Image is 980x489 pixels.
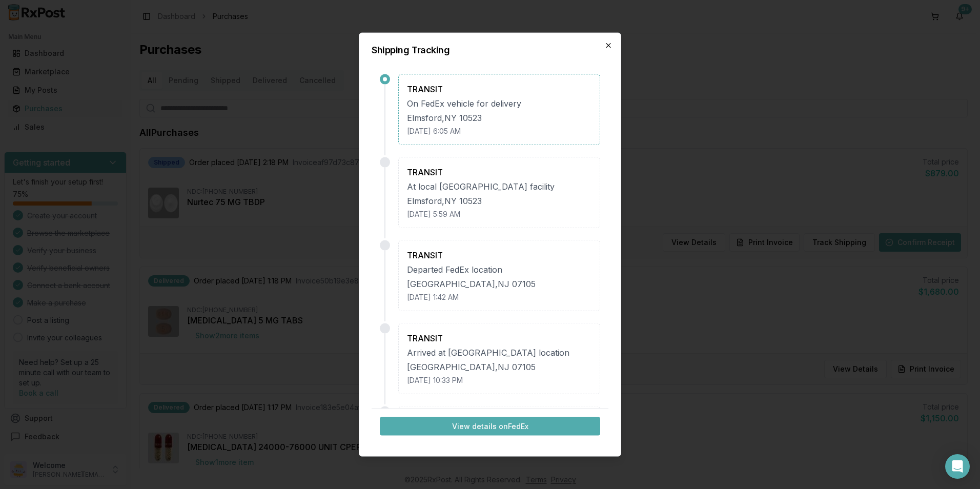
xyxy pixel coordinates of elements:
div: [GEOGRAPHIC_DATA] , NJ 07105 [407,361,591,373]
h2: Shipping Tracking [372,46,608,55]
div: [DATE] 10:33 PM [407,375,591,385]
div: Departed FedEx location [407,263,591,276]
div: [DATE] 5:59 AM [407,209,591,219]
div: TRANSIT [407,332,591,344]
div: TRANSIT [407,83,591,95]
div: TRANSIT [407,166,591,178]
div: [DATE] 6:05 AM [407,126,591,136]
div: TRANSIT [407,249,591,261]
div: Arrived at [GEOGRAPHIC_DATA] location [407,347,591,359]
div: At local [GEOGRAPHIC_DATA] facility [407,180,591,193]
div: [DATE] 1:42 AM [407,292,591,302]
div: Elmsford , NY 10523 [407,112,591,124]
div: Elmsford , NY 10523 [407,195,591,207]
div: On FedEx vehicle for delivery [407,97,591,110]
div: [GEOGRAPHIC_DATA] , NJ 07105 [407,278,591,290]
button: View details onFedEx [380,417,600,435]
